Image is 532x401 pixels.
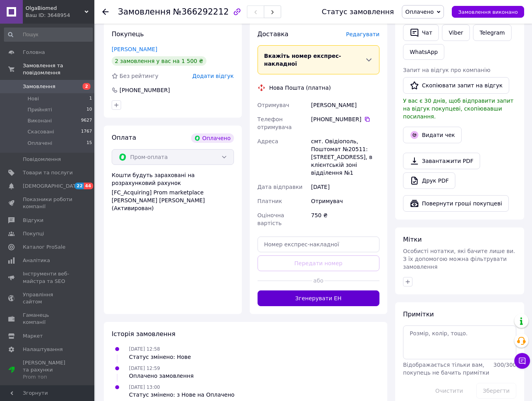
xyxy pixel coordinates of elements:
span: [PERSON_NAME] та рахунки [23,359,73,381]
span: Відображається тільки вам, покупець не бачить примітки [403,362,489,376]
div: Повернутися назад [102,8,109,16]
button: Повернути гроші покупцеві [403,195,509,212]
span: 2 [83,83,90,90]
span: Маркет [23,333,43,340]
span: Редагувати [346,31,379,37]
span: [DATE] 13:00 [129,384,160,390]
span: Нові [28,95,39,102]
span: Гаманець компанії [23,312,73,326]
button: Згенерувати ЕН [258,290,380,306]
span: Оплата [112,134,136,141]
div: 2 замовлення у вас на 1 500 ₴ [112,56,206,66]
span: 10 [87,106,92,113]
div: [PHONE_NUMBER] [119,86,171,94]
span: Каталог ProSale [23,244,65,251]
span: [DEMOGRAPHIC_DATA] [23,183,81,190]
span: Показники роботи компанії [23,196,73,210]
div: Статус замовлення [322,8,394,16]
span: Телефон отримувача [258,116,292,130]
span: Оплачені [28,140,52,147]
span: Отримувач [258,102,289,108]
a: Завантажити PDF [403,153,480,169]
span: Замовлення виконано [458,9,518,15]
input: Пошук [4,28,93,42]
span: Запит на відгук про компанію [403,67,490,73]
span: Повідомлення [23,156,61,163]
div: Отримувач [309,194,381,208]
span: 1767 [81,128,92,135]
button: Чат з покупцем [514,353,530,369]
span: Адреса [258,138,278,144]
span: Налаштування [23,346,63,353]
span: OlgaBiomed [26,5,85,12]
span: Вкажіть номер експрес-накладної [264,53,341,67]
span: 9627 [81,117,92,124]
span: Управління сайтом [23,291,73,305]
span: Прийняті [28,106,52,113]
div: [DATE] [309,180,381,194]
span: Дата відправки [258,184,303,190]
span: Оплачено [405,9,434,15]
span: Відгуки [23,217,43,224]
span: Історія замовлення [112,330,175,338]
span: Покупець [112,30,144,38]
span: Додати відгук [192,73,234,79]
button: Чат [403,24,439,41]
div: [PERSON_NAME] [309,98,381,112]
span: Товари та послуги [23,169,73,176]
div: смт. Овідіополь, Поштомат №20511: [STREET_ADDRESS], в клієнтській зоні відділення №1 [309,134,381,180]
div: Нова Пошта (платна) [267,84,333,92]
a: Viber [442,24,469,41]
button: Замовлення виконано [452,6,524,18]
span: Оціночна вартість [258,212,284,226]
span: Примітки [403,310,434,318]
a: [PERSON_NAME] [112,46,157,52]
div: [FC_Acquiring] Prom marketplace [PERSON_NAME] [PERSON_NAME] (Активирован) [112,188,234,212]
span: Замовлення та повідомлення [23,62,94,76]
span: Мітки [403,236,422,243]
div: Ваш ID: 3648954 [26,12,94,19]
span: 44 [84,183,93,189]
button: Скопіювати запит на відгук [403,77,509,94]
span: У вас є 30 днів, щоб відправити запит на відгук покупцеві, скопіювавши посилання. [403,98,514,120]
span: Виконані [28,117,52,124]
span: або [312,277,324,285]
span: 15 [87,140,92,147]
a: Telegram [473,24,512,41]
span: 300 / 300 [493,362,516,368]
span: 1 [89,95,92,102]
a: Друк PDF [403,172,455,189]
div: Оплачено замовлення [129,372,193,380]
span: №366292212 [173,7,229,17]
div: Кошти будуть зараховані на розрахунковий рахунок [112,171,234,212]
span: Інструменти веб-майстра та SEO [23,270,73,285]
input: Номер експрес-накладної [258,237,380,252]
span: Скасовані [28,128,54,135]
span: Покупці [23,230,44,237]
div: 750 ₴ [309,208,381,230]
div: Оплачено [191,133,234,143]
span: Замовлення [118,7,171,17]
div: Статус змінено: з Нове на Оплачено [129,391,234,399]
div: Prom топ [23,373,73,381]
span: Аналітика [23,257,50,264]
span: 22 [75,183,84,189]
span: Головна [23,49,45,56]
span: Доставка [258,30,289,38]
button: Видати чек [403,127,462,143]
span: [DATE] 12:58 [129,346,160,352]
span: Особисті нотатки, які бачите лише ви. З їх допомогою можна фільтрувати замовлення [403,248,515,270]
span: Платник [258,198,282,204]
div: [PHONE_NUMBER] [311,115,379,123]
div: Статус змінено: Нове [129,353,191,361]
a: WhatsApp [403,44,444,60]
span: [DATE] 12:59 [129,366,160,371]
span: Замовлення [23,83,55,90]
span: Без рейтингу [120,73,158,79]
